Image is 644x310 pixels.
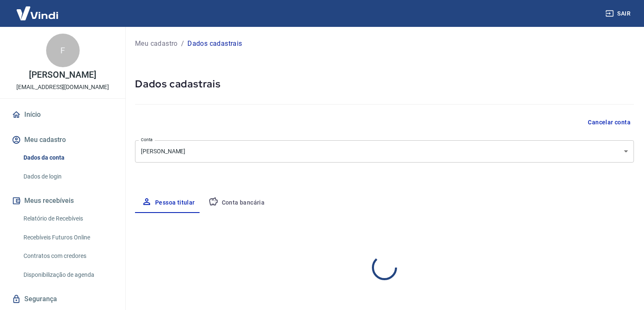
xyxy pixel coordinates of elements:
label: Conta [141,137,153,143]
p: [PERSON_NAME] [29,71,96,79]
button: Meus recebíveis [10,192,115,210]
p: / [181,39,184,49]
button: Conta bancária [202,193,272,213]
img: Vindi [10,0,65,26]
div: [PERSON_NAME] [135,140,634,163]
p: [EMAIL_ADDRESS][DOMAIN_NAME] [16,83,109,92]
a: Disponibilização de agenda [20,266,115,284]
button: Pessoa titular [135,193,202,213]
a: Dados da conta [20,149,115,166]
a: Início [10,105,115,124]
p: Dados cadastrais [187,39,242,49]
a: Relatório de Recebíveis [20,210,115,227]
button: Sair [604,6,634,21]
a: Segurança [10,290,115,308]
button: Meu cadastro [10,131,115,149]
button: Cancelar conta [584,115,634,130]
a: Contratos com credores [20,247,115,265]
a: Dados de login [20,168,115,185]
a: Recebíveis Futuros Online [20,229,115,246]
h5: Dados cadastrais [135,77,634,91]
div: F [46,34,80,67]
a: Meu cadastro [135,39,178,49]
